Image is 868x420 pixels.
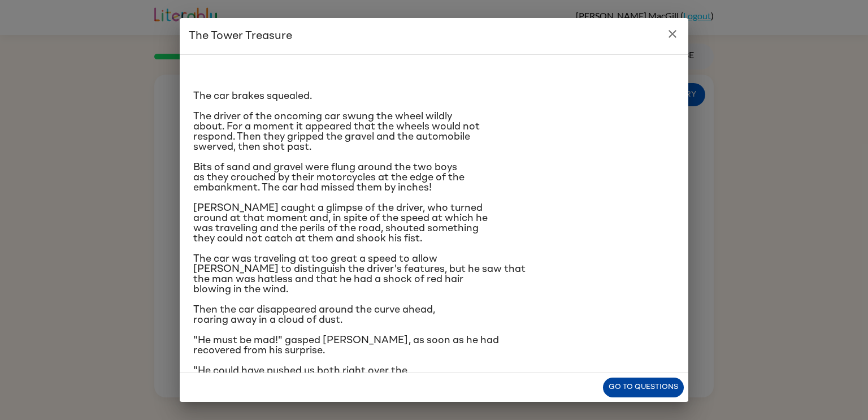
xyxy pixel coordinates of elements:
[661,23,684,45] button: close
[193,91,312,101] span: The car brakes squealed.
[193,335,499,356] span: "He must be mad!" gasped [PERSON_NAME], as soon as he had recovered from his surprise.
[603,378,684,397] button: Go to questions
[193,305,435,325] span: Then the car disappeared around the curve ahead, roaring away in a cloud of dust.
[193,162,465,193] span: Bits of sand and gravel were flung around the two boys as they crouched by their motorcycles at t...
[193,254,526,295] span: The car was traveling at too great a speed to allow [PERSON_NAME] to distinguish the driver's fea...
[193,111,480,152] span: The driver of the oncoming car swung the wheel wildly about. For a moment it appeared that the wh...
[193,366,439,386] span: "He could have pushed us both right over the embankment!" [PERSON_NAME] exclaimed angrily.
[193,203,488,244] span: [PERSON_NAME] caught a glimpse of the driver, who turned around at that moment and, in spite of t...
[180,18,688,54] h2: The Tower Treasure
